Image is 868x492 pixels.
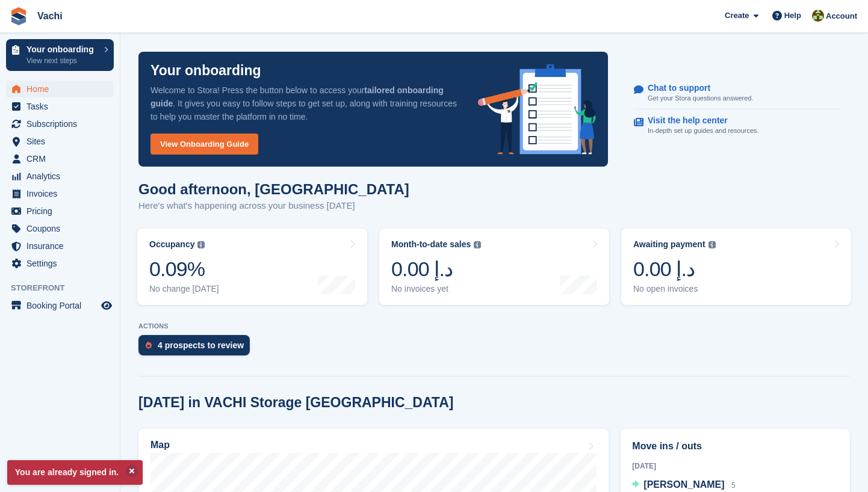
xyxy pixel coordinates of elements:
[478,64,596,155] img: onboarding-info-6c161a55d2c0e0a8cae90662b2fe09162a5109e8cc188191df67fb4f79e88e88.svg
[6,238,114,254] a: menu
[731,481,736,490] span: 5
[826,10,857,22] span: Account
[6,185,114,202] a: menu
[633,257,716,281] div: 0.00 د.إ
[26,203,99,220] span: Pricing
[197,241,205,248] img: icon-info-grey-7440780725fd019a000dd9b08b2336e03edf1995a4989e88bcd33f0948082b44.svg
[6,297,114,314] a: menu
[725,10,749,22] span: Create
[26,98,99,115] span: Tasks
[149,257,219,281] div: 0.09%
[137,229,367,305] a: Occupancy 0.09% No change [DATE]
[146,342,152,349] img: prospect-51fa495bee0391a8d652442698ab0144808aea92771e9ea1ae160a38d050c398.svg
[643,479,724,490] span: [PERSON_NAME]
[26,297,99,314] span: Booking Portal
[138,335,256,361] a: 4 prospects to review
[634,109,839,142] a: Visit the help center In-depth set up guides and resources.
[632,461,839,472] div: [DATE]
[150,440,170,450] h2: Map
[648,126,759,136] p: In-depth set up guides and resources.
[6,115,114,132] a: menu
[648,93,753,103] p: Get your Stora questions answered.
[648,83,743,93] p: Chat to support
[708,241,716,248] img: icon-info-grey-7440780725fd019a000dd9b08b2336e03edf1995a4989e88bcd33f0948082b44.svg
[633,284,716,294] div: No open invoices
[26,133,99,150] span: Sites
[379,229,609,305] a: Month-to-date sales 0.00 د.إ No invoices yet
[158,340,244,350] div: 4 prospects to review
[6,220,114,237] a: menu
[6,39,114,71] a: Your onboarding View next steps
[784,10,801,22] span: Help
[138,322,850,330] p: ACTIONS
[7,460,143,485] p: You are already signed in.
[150,84,459,123] p: Welcome to Stora! Press the button below to access your . It gives you easy to follow steps to ge...
[648,115,749,126] p: Visit the help center
[150,134,258,155] a: View Onboarding Guide
[26,238,99,254] span: Insurance
[26,81,99,97] span: Home
[6,133,114,150] a: menu
[6,81,114,97] a: menu
[6,255,114,272] a: menu
[633,239,705,250] div: Awaiting payment
[391,257,481,281] div: 0.00 د.إ
[10,7,28,25] img: stora-icon-8386f47178a22dfd0bd8f6a31ec36ba5ce8667c1dd55bd0f319d3a0aa187defe.svg
[391,239,471,250] div: Month-to-date sales
[6,150,114,167] a: menu
[632,439,839,454] h2: Move ins / outs
[138,395,453,411] h2: [DATE] in VACHI Storage [GEOGRAPHIC_DATA]
[6,98,114,115] a: menu
[6,203,114,220] a: menu
[26,150,99,167] span: CRM
[26,185,99,202] span: Invoices
[26,45,98,54] p: Your onboarding
[149,239,194,250] div: Occupancy
[99,298,114,313] a: Preview store
[812,10,824,22] img: Anete Gre
[11,282,120,294] span: Storefront
[26,168,99,185] span: Analytics
[391,284,481,294] div: No invoices yet
[149,284,219,294] div: No change [DATE]
[33,6,67,26] a: Vachi
[138,181,409,197] h1: Good afternoon, [GEOGRAPHIC_DATA]
[26,115,99,132] span: Subscriptions
[621,229,851,305] a: Awaiting payment 0.00 د.إ No open invoices
[634,77,839,110] a: Chat to support Get your Stora questions answered.
[150,64,261,78] p: Your onboarding
[138,199,409,213] p: Here's what's happening across your business [DATE]
[26,255,99,272] span: Settings
[26,220,99,237] span: Coupons
[26,55,98,66] p: View next steps
[6,168,114,185] a: menu
[474,241,481,248] img: icon-info-grey-7440780725fd019a000dd9b08b2336e03edf1995a4989e88bcd33f0948082b44.svg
